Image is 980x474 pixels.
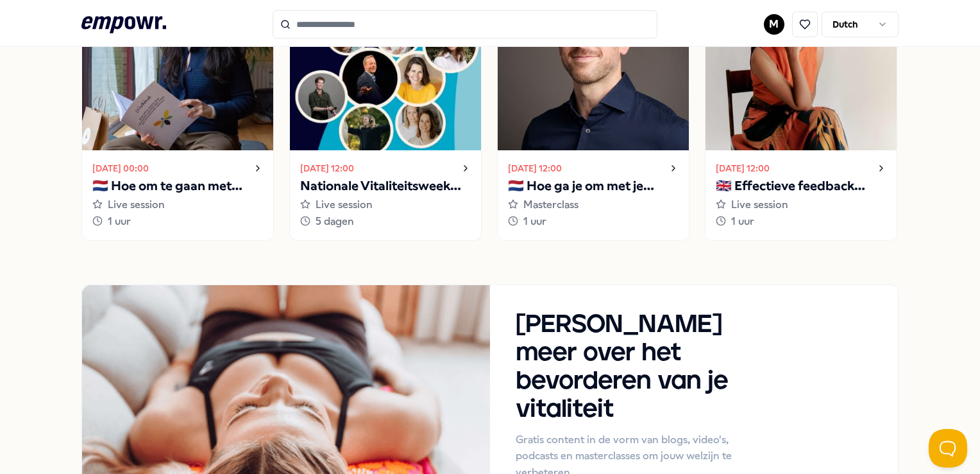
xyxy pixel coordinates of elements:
time: [DATE] 12:00 [716,161,770,175]
p: 🇬🇧 Effectieve feedback geven en ontvangen [716,176,886,197]
p: 🇳🇱 Hoe om te gaan met onzekerheid? [92,176,263,197]
button: M [764,14,784,35]
h3: [PERSON_NAME] meer over het bevorderen van je vitaliteit [516,311,753,424]
div: 1 uur [716,213,886,230]
time: [DATE] 00:00 [92,161,149,175]
input: Search for products, categories or subcategories [273,10,657,39]
div: 1 uur [508,213,679,230]
div: 5 dagen [300,213,471,230]
div: Live session [716,197,886,213]
time: [DATE] 12:00 [508,161,562,175]
p: Nationale Vitaliteitsweek 2025 [300,176,471,197]
time: [DATE] 12:00 [300,161,354,175]
p: 🇳🇱 Hoe ga je om met je innerlijke criticus? [508,176,679,197]
iframe: Help Scout Beacon - Open [929,429,967,468]
div: Live session [300,197,471,213]
div: 1 uur [92,213,263,230]
div: Live session [92,197,263,213]
div: Masterclass [508,197,679,213]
